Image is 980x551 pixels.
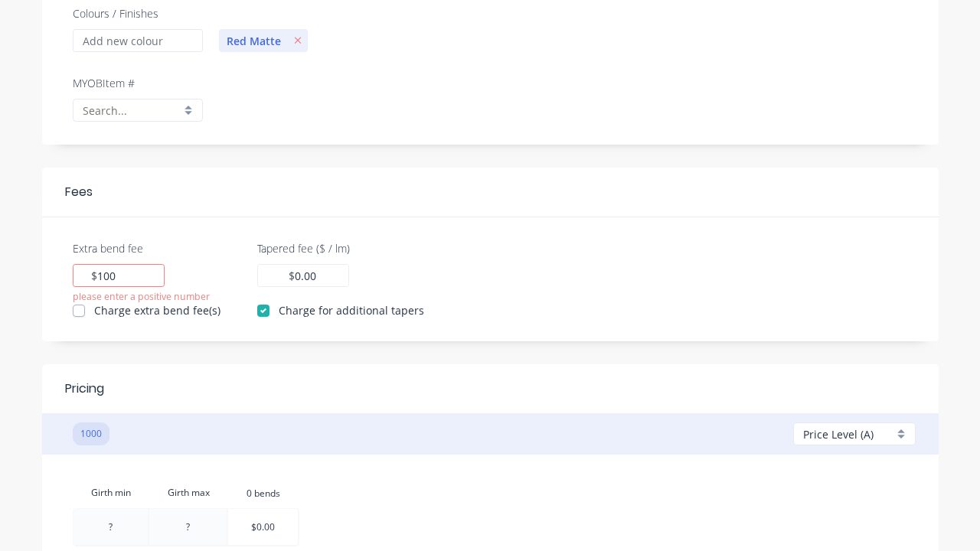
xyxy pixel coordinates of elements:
[83,103,181,119] input: Search...
[295,268,318,284] input: 0.00
[73,240,143,256] label: Extra bend fee
[91,268,97,284] label: $
[73,5,158,21] label: Colours / Finishes
[94,302,220,318] label: Charge extra bend fee(s)
[73,75,135,91] label: MYOB Item #
[73,508,299,546] tr: ??$0.00
[257,240,350,256] label: Tapered fee ($ / lm)
[97,268,120,284] input: 0.00
[803,426,874,442] span: Price Level (A)
[289,268,295,284] label: $
[73,290,210,304] div: Please enter a positive number
[279,302,424,318] label: Charge for additional tapers
[219,33,289,49] span: Red Matte
[247,478,281,508] input: ?
[73,29,203,52] input: Add new colour
[73,422,109,445] button: 1000
[65,380,104,398] div: Pricing
[65,183,93,201] div: Fees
